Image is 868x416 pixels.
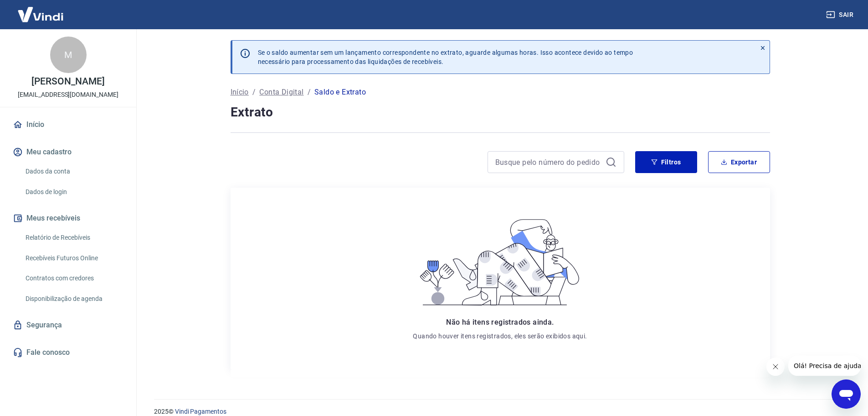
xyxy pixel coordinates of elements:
[11,315,125,335] a: Segurança
[259,87,303,98] a: Conta Digital
[31,77,104,86] p: [PERSON_NAME]
[635,151,697,173] button: Filtros
[708,151,770,173] button: Exportar
[446,318,554,326] span: Não há itens registrados ainda.
[413,332,587,341] p: Quando houver itens registrados, eles serão exibidos aqui.
[495,155,602,169] input: Busque pelo número do pedido
[258,48,633,66] p: Se o saldo aumentar sem um lançamento correspondente no extrato, aguarde algumas horas. Isso acon...
[11,115,125,135] a: Início
[22,183,125,201] a: Dados de login
[22,290,125,308] a: Disponibilização de agenda
[308,87,311,98] p: /
[11,342,125,363] a: Fale conosco
[11,0,70,28] img: Vindi
[832,379,861,409] iframe: Botão para abrir a janela de mensagens
[252,87,256,98] p: /
[18,90,118,100] p: [EMAIL_ADDRESS][DOMAIN_NAME]
[22,249,125,268] a: Recebíveis Futuros Online
[231,87,249,98] a: Início
[11,208,125,228] button: Meus recebíveis
[50,37,87,73] div: M
[22,269,125,288] a: Contratos com credores
[11,142,125,162] button: Meu cadastro
[314,87,366,98] p: Saldo e Extrato
[231,103,770,121] h4: Extrato
[5,6,77,14] span: Olá! Precisa de ajuda?
[175,408,226,415] a: Vindi Pagamentos
[824,6,857,23] button: Sair
[22,162,125,181] a: Dados da conta
[22,228,125,247] a: Relatório de Recebíveis
[788,356,861,376] iframe: Mensagem da empresa
[766,358,785,376] iframe: Fechar mensagem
